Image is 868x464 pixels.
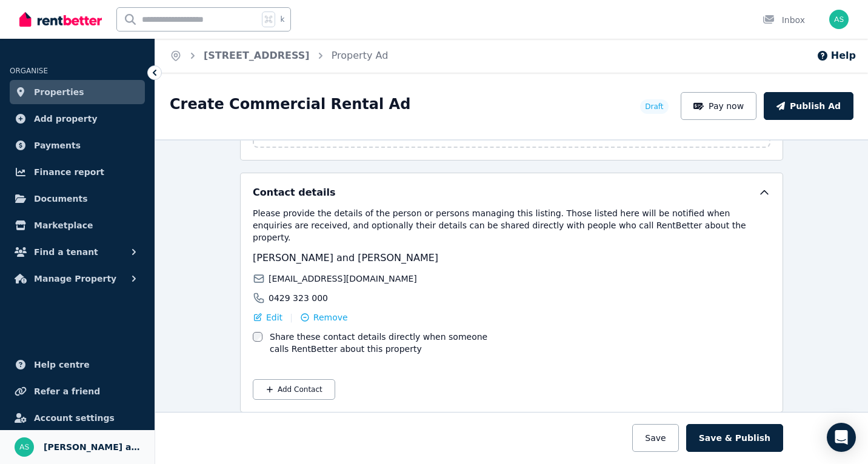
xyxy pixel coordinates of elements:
[34,165,104,179] span: Finance report
[269,273,417,285] span: [EMAIL_ADDRESS][DOMAIN_NAME]
[827,423,856,452] div: Open Intercom Messenger
[204,50,310,61] a: [STREET_ADDRESS]
[10,187,145,211] a: Documents
[34,271,116,286] span: Manage Property
[290,311,293,323] span: |
[816,48,856,63] button: Help
[34,138,81,153] span: Payments
[280,15,284,24] span: k
[253,207,770,244] p: Please provide the details of the person or persons managing this listing. Those listed here will...
[253,311,282,323] button: Edit
[10,406,145,430] a: Account settings
[10,67,48,75] span: ORGANISE
[266,311,282,323] span: Edit
[10,133,145,157] a: Payments
[44,440,140,454] span: [PERSON_NAME] and [PERSON_NAME]
[170,94,410,114] h1: Create Commercial Rental Ad
[34,411,115,425] span: Account settings
[34,85,84,99] span: Properties
[10,267,145,291] button: Manage Property
[829,10,849,29] img: Adam and Sheridan Skinner
[34,218,93,233] span: Marketplace
[645,102,663,111] span: Draft
[253,185,336,200] h5: Contact details
[686,424,783,452] button: Save & Publish
[19,10,102,28] img: RentBetter
[313,311,348,323] span: Remove
[269,292,328,304] span: 0429 323 000
[34,357,90,372] span: Help centre
[763,14,805,26] div: Inbox
[253,379,335,400] button: Add Contact
[764,92,853,120] button: Publish Ad
[300,311,348,323] button: Remove
[10,213,145,237] a: Marketplace
[332,50,389,61] a: Property Ad
[10,240,145,264] button: Find a tenant
[34,384,100,399] span: Refer a friend
[10,353,145,377] a: Help centre
[34,245,98,259] span: Find a tenant
[253,252,438,263] span: [PERSON_NAME] and [PERSON_NAME]
[155,39,402,73] nav: Breadcrumb
[34,191,88,206] span: Documents
[10,80,145,104] a: Properties
[632,424,678,452] button: Save
[10,107,145,131] a: Add property
[34,111,98,126] span: Add property
[10,160,145,184] a: Finance report
[15,437,34,457] img: Adam and Sheridan Skinner
[681,92,757,120] button: Pay now
[10,379,145,403] a: Refer a friend
[270,331,508,355] label: Share these contact details directly when someone calls RentBetter about this property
